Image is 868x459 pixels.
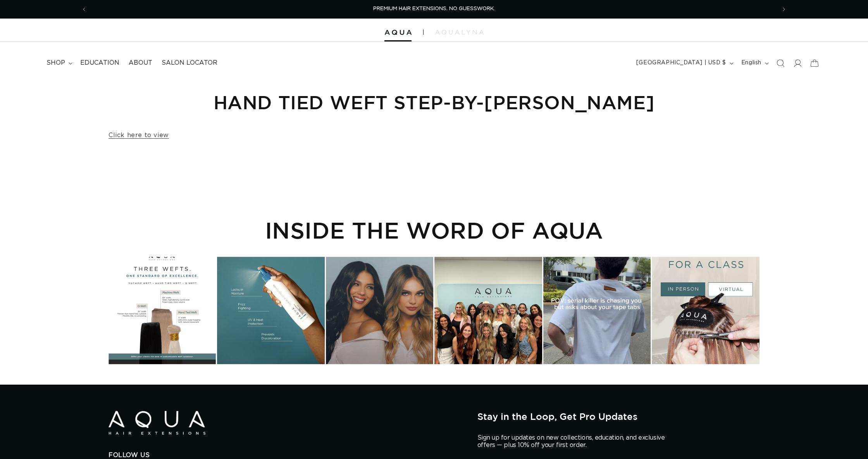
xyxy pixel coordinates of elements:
div: Instagram post opens in a popup [543,257,651,364]
div: Instagram post opens in a popup [217,257,325,364]
h2: Stay in the Loop, Get Pro Updates [477,411,759,422]
div: Instagram post opens in a popup [108,257,216,364]
h1: Hand Tied Weft Step-By-[PERSON_NAME] [108,90,759,114]
a: Education [76,54,124,72]
img: aqualyna.com [435,30,484,34]
div: Instagram post opens in a popup [326,257,434,364]
summary: shop [42,54,76,72]
h2: INSIDE THE WORD OF AQUA [108,217,759,243]
a: About [124,54,157,72]
p: Sign up for updates on new collections, education, and exclusive offers — plus 10% off your first... [477,434,671,449]
button: Previous announcement [76,2,93,17]
div: Instagram post opens in a popup [652,257,759,364]
summary: Search [772,55,789,72]
span: shop [46,59,65,67]
span: [GEOGRAPHIC_DATA] | USD $ [636,59,726,67]
a: Salon Locator [157,54,222,72]
button: Next announcement [775,2,792,17]
div: Instagram post opens in a popup [434,257,542,364]
span: Salon Locator [162,59,217,67]
span: English [741,59,761,67]
a: Click here to view [108,132,169,138]
img: Aqua Hair Extensions [108,411,205,435]
img: Aqua Hair Extensions [384,30,412,35]
span: About [129,59,152,67]
span: PREMIUM HAIR EXTENSIONS. NO GUESSWORK. [373,6,495,11]
button: [GEOGRAPHIC_DATA] | USD $ [632,56,737,70]
button: English [737,56,772,70]
span: Education [80,59,119,67]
